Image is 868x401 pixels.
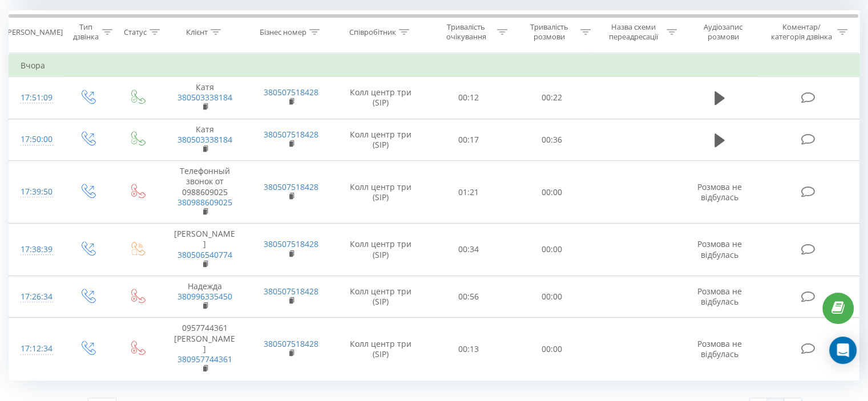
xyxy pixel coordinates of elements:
[177,197,232,208] a: 380988609025
[162,161,248,224] td: Телефонный звонок от 0988609025
[177,92,232,103] a: 380503338184
[162,224,248,276] td: [PERSON_NAME]
[427,276,510,318] td: 00:56
[177,354,232,364] a: 380957744361
[427,77,510,119] td: 00:12
[520,22,578,42] div: Тривалість розмови
[510,77,593,119] td: 00:22
[427,318,510,380] td: 00:13
[510,224,593,276] td: 00:00
[9,54,859,77] td: Вчора
[72,22,99,42] div: Тип дзвінка
[162,77,248,119] td: Катя
[334,77,427,119] td: Колл центр три (SIP)
[21,181,51,203] div: 17:39:50
[5,27,63,37] div: [PERSON_NAME]
[334,276,427,318] td: Колл центр три (SIP)
[21,338,51,360] div: 17:12:34
[697,286,742,307] span: Розмова не відбулась
[21,128,51,151] div: 17:50:00
[604,22,664,42] div: Назва схеми переадресації
[334,119,427,161] td: Колл центр три (SIP)
[21,238,51,261] div: 17:38:39
[264,286,318,297] a: 380507518428
[427,224,510,276] td: 00:34
[427,161,510,224] td: 01:21
[829,337,857,364] div: Open Intercom Messenger
[427,119,510,161] td: 00:17
[264,181,318,192] a: 380507518428
[697,338,742,359] span: Розмова не відбулась
[510,318,593,380] td: 00:00
[264,238,318,249] a: 380507518428
[334,224,427,276] td: Колл центр три (SIP)
[21,286,51,308] div: 17:26:34
[438,22,495,42] div: Тривалість очікування
[186,27,208,37] div: Клієнт
[697,238,742,260] span: Розмова не відбулась
[510,161,593,224] td: 00:00
[162,119,248,161] td: Катя
[510,119,593,161] td: 00:36
[177,291,232,302] a: 380996335450
[690,22,757,42] div: Аудіозапис розмови
[260,27,306,37] div: Бізнес номер
[768,22,834,42] div: Коментар/категорія дзвінка
[162,318,248,380] td: 0957744361 [PERSON_NAME]
[697,181,742,202] span: Розмова не відбулась
[264,129,318,140] a: 380507518428
[162,276,248,318] td: Надежда
[177,249,232,260] a: 380506540774
[264,338,318,349] a: 380507518428
[334,318,427,380] td: Колл центр три (SIP)
[124,27,147,37] div: Статус
[177,134,232,145] a: 380503338184
[349,27,396,37] div: Співробітник
[510,276,593,318] td: 00:00
[21,87,51,109] div: 17:51:09
[264,87,318,98] a: 380507518428
[334,161,427,224] td: Колл центр три (SIP)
